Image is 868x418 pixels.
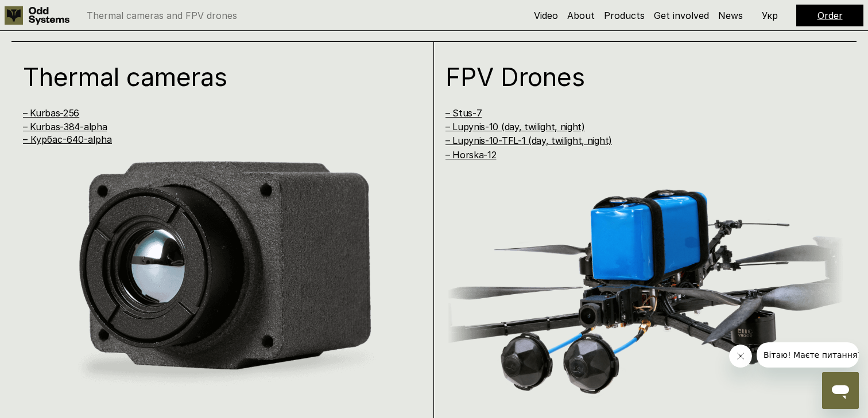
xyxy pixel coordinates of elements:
[445,64,821,89] h1: FPV Drones
[445,149,496,161] a: – Horska-12
[757,342,859,368] iframe: Message from company
[23,121,107,132] a: – Kurbas-384-alpha
[762,11,778,20] p: Укр
[445,135,612,146] a: – Lupynis-10-TFL-1 (day, twilight, night)
[654,10,709,21] a: Get involved
[23,134,112,145] a: – Курбас-640-alpha
[7,8,105,17] span: Вітаю! Маєте питання?
[817,10,843,21] a: Order
[729,345,752,368] iframe: Close message
[534,10,558,21] a: Video
[23,64,398,89] h1: Thermal cameras
[567,10,595,21] a: About
[718,10,743,21] a: News
[23,107,79,119] a: – Kurbas-256
[445,121,585,132] a: – Lupynis-10 (day, twilight, night)
[445,107,482,119] a: – Stus-7
[822,372,859,409] iframe: Button to launch messaging window
[604,10,645,21] a: Products
[87,11,237,20] p: Thermal cameras and FPV drones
